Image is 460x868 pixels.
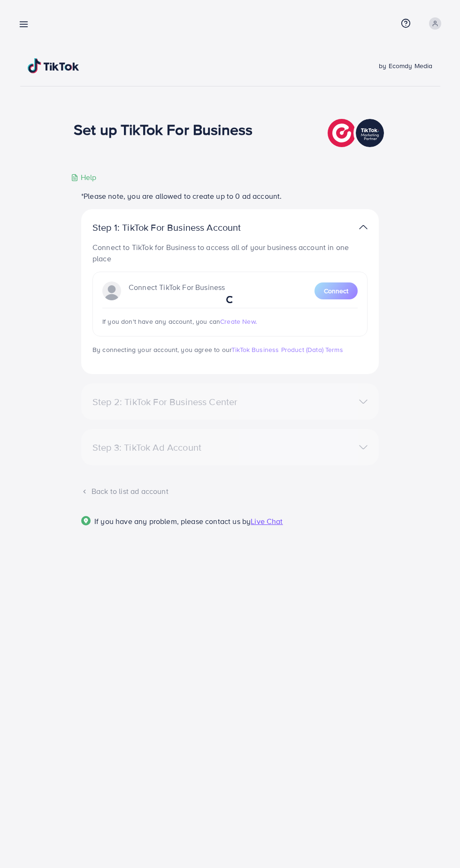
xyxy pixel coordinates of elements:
span: Live Chat [251,516,283,526]
img: Popup guide [81,516,91,525]
img: TikTok partner [328,117,386,149]
span: If you have any problem, please contact us by [94,516,251,526]
img: TikTok partner [359,220,368,234]
div: Back to list ad account [81,486,379,497]
p: *Please note, you are allowed to create up to 0 ad account. [81,190,379,202]
p: Step 1: TikTok For Business Account [92,222,271,233]
h1: Set up TikTok For Business [74,120,253,138]
span: by Ecomdy Media [379,61,432,70]
img: TikTok [28,58,79,73]
div: Help [71,172,97,183]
